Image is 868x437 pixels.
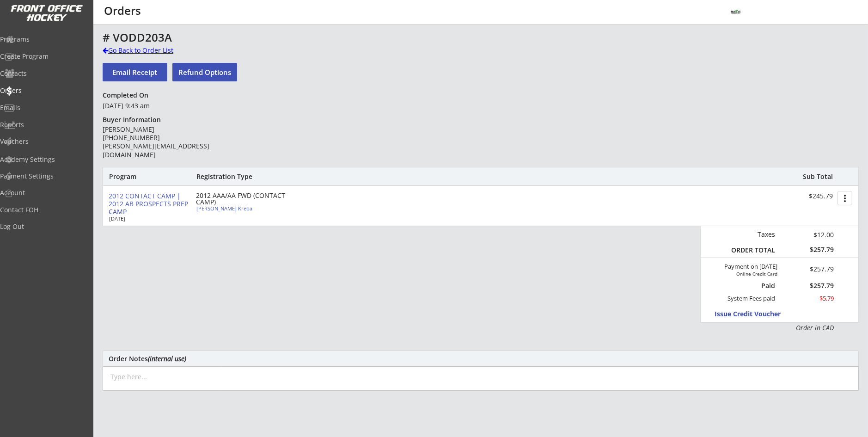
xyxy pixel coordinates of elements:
div: $257.79 [789,266,834,272]
div: [DATE] 9:43 am [103,101,236,111]
div: Completed On [103,91,153,99]
div: 2012 AAA/AA FWD (CONTACT CAMP) [196,192,302,205]
div: Program [109,172,159,181]
button: Refund Options [172,63,237,81]
div: Payment on [DATE] [704,263,777,271]
div: [DATE] [109,216,183,221]
div: System Fees paid [719,295,775,302]
div: Order in CAD [727,323,834,332]
div: [PERSON_NAME] Kreba [196,206,300,211]
button: Issue Credit Voucher [715,308,800,320]
div: Taxes [727,230,775,239]
div: Paid [733,282,775,290]
div: 2012 CONTACT CAMP | 2012 AB PROSPECTS PREP CAMP [109,192,189,215]
div: $257.79 [782,246,834,254]
div: [PERSON_NAME] [PHONE_NUMBER] [PERSON_NAME][EMAIL_ADDRESS][DOMAIN_NAME] [103,125,236,159]
div: # VODD203A [103,32,545,43]
button: Email Receipt [103,63,167,81]
div: Online Credit Card [725,271,777,277]
div: Go Back to Order List [103,46,198,55]
button: more_vert [837,191,852,205]
div: $257.79 [782,283,834,289]
div: Order Notes [109,355,853,362]
div: $5.79 [782,295,834,302]
div: Sub Total [793,172,833,181]
div: Buyer Information [103,116,165,124]
div: $12.00 [782,230,834,240]
div: Registration Type [196,172,302,181]
div: ORDER TOTAL [727,246,775,254]
em: (internal use) [148,354,186,363]
div: $245.79 [776,192,833,200]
